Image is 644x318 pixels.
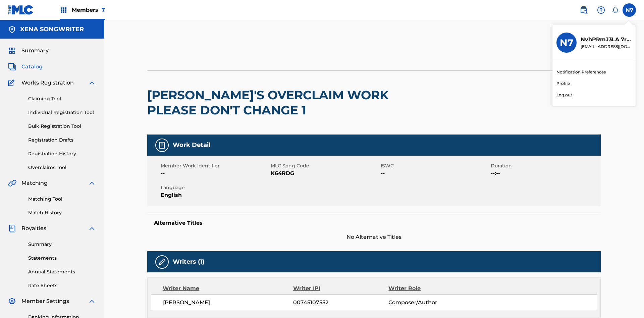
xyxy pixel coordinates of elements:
[72,6,105,14] span: Members
[271,162,379,169] span: MLC Song Code
[581,36,632,44] p: NvhPRmJ3LA 7relUlMYYc
[581,44,632,50] p: cleosongwriter@gmail.com
[173,141,210,149] h5: Work Detail
[28,109,96,116] a: Individual Registration Tool
[88,297,96,305] img: expand
[28,282,96,289] a: Rate Sheets
[610,286,644,318] iframe: Chat Widget
[556,69,606,75] a: Notification Preferences
[623,3,636,17] div: User Menu
[158,141,166,149] img: Work Detail
[21,179,48,187] span: Matching
[28,123,96,130] a: Bulk Registration Tool
[381,169,489,177] span: --
[556,92,572,98] p: Log out
[491,162,599,169] span: Duration
[388,284,475,293] div: Writer Role
[161,184,269,191] span: Language
[556,81,570,87] a: Profile
[381,162,489,169] span: ISWC
[158,258,166,266] img: Writers
[594,3,608,17] div: Help
[28,95,96,102] a: Claiming Tool
[28,268,96,275] a: Annual Statements
[88,224,96,232] img: expand
[21,297,69,305] span: Member Settings
[8,25,16,34] img: Accounts
[88,179,96,187] img: expand
[28,241,96,248] a: Summary
[580,6,588,14] img: search
[8,63,43,71] a: CatalogCatalog
[102,7,105,13] span: 7
[8,63,16,71] img: Catalog
[597,6,605,14] img: help
[28,164,96,171] a: Overclaims Tool
[21,63,43,71] span: Catalog
[21,224,46,232] span: Royalties
[163,299,293,307] span: [PERSON_NAME]
[161,169,269,177] span: --
[271,169,379,177] span: K64RDG
[28,137,96,144] a: Registration Drafts
[577,3,590,17] a: Public Search
[388,299,475,307] span: Composer/Author
[20,25,84,33] h5: XENA SONGWRITER
[147,88,419,118] h2: [PERSON_NAME]'S OVERCLAIM WORK PLEASE DON'T CHANGE 1
[8,47,16,55] img: Summary
[147,233,601,241] span: No Alternative Titles
[161,162,269,169] span: Member Work Identifier
[8,5,34,15] img: MLC Logo
[28,255,96,262] a: Statements
[163,284,293,293] div: Writer Name
[8,179,16,187] img: Matching
[612,7,619,13] div: Notifications
[154,220,594,226] h5: Alternative Titles
[28,150,96,157] a: Registration History
[28,196,96,203] a: Matching Tool
[21,47,49,55] span: Summary
[560,37,573,49] h3: N7
[88,79,96,87] img: expand
[491,169,599,177] span: --:--
[293,284,389,293] div: Writer IPI
[161,191,269,199] span: English
[8,79,17,87] img: Works Registration
[173,258,204,266] h5: Writers (1)
[60,6,68,14] img: Top Rightsholders
[21,79,74,87] span: Works Registration
[28,209,96,216] a: Match History
[293,299,388,307] span: 00745107552
[8,224,16,232] img: Royalties
[8,47,49,55] a: SummarySummary
[8,297,16,305] img: Member Settings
